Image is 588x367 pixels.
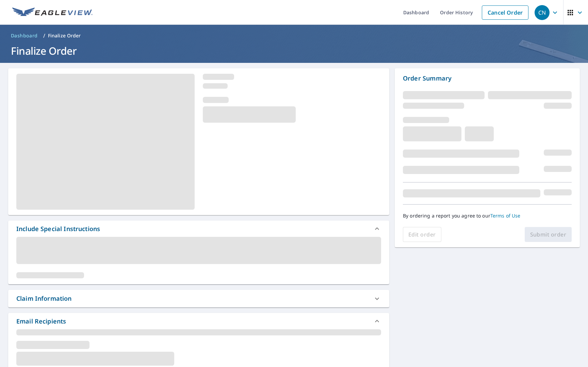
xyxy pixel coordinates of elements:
[8,44,580,58] h1: Finalize Order
[403,74,572,83] p: Order Summary
[43,32,45,40] li: /
[8,30,40,41] a: Dashboard
[16,294,72,303] div: Claim Information
[8,221,389,237] div: Include Special Instructions
[535,5,550,20] div: CN
[16,317,66,326] div: Email Recipients
[11,32,38,39] span: Dashboard
[490,212,521,219] a: Terms of Use
[8,290,389,307] div: Claim Information
[48,32,81,39] p: Finalize Order
[403,213,572,219] p: By ordering a report you agree to our
[12,7,93,18] img: EV Logo
[8,30,580,41] nav: breadcrumb
[8,313,389,329] div: Email Recipients
[16,224,100,233] div: Include Special Instructions
[482,5,528,20] a: Cancel Order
